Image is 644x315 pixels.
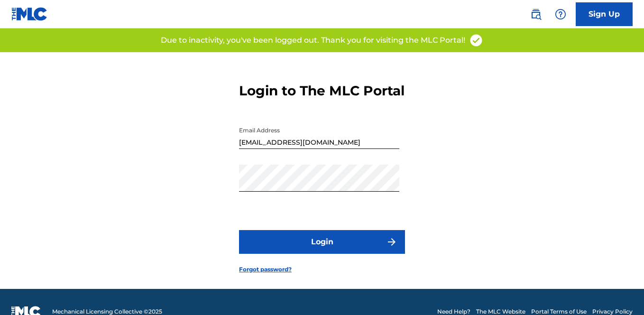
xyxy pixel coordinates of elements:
[469,33,483,47] img: access
[576,2,633,26] a: Sign Up
[530,9,542,20] img: search
[239,265,292,274] a: Forgot password?
[239,230,405,254] button: Login
[386,236,397,248] img: f7272a7cc735f4ea7f67.svg
[11,7,48,21] img: MLC Logo
[555,9,566,20] img: help
[526,5,545,24] a: Public Search
[551,5,570,24] div: Help
[239,83,405,99] h3: Login to The MLC Portal
[161,35,465,46] p: Due to inactivity, you've been logged out. Thank you for visiting the MLC Portal!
